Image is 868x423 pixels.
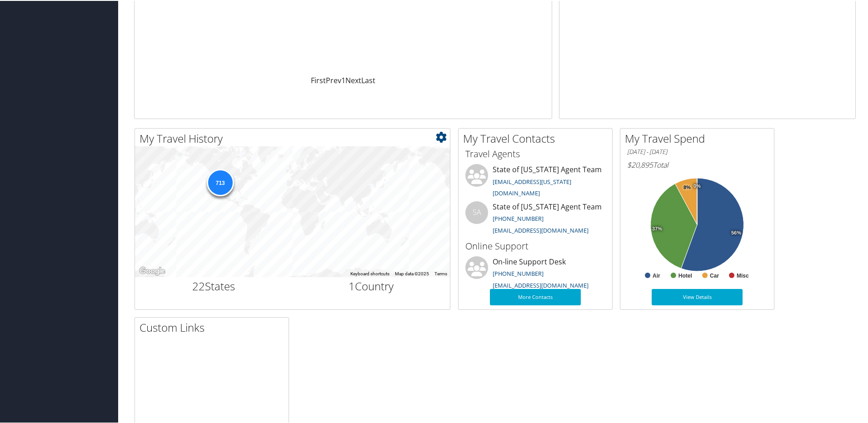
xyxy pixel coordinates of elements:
[461,163,610,200] li: State of [US_STATE] Agent Team
[465,147,605,159] h3: Travel Agents
[693,183,701,188] tspan: 0%
[493,280,589,289] a: [EMAIL_ADDRESS][DOMAIN_NAME]
[341,75,345,85] a: 1
[461,200,610,238] li: State of [US_STATE] Agent Team
[737,272,749,278] text: Misc
[652,288,743,304] a: View Details
[678,272,692,278] text: Hotel
[140,319,289,334] h2: Custom Links
[350,270,389,276] button: Keyboard shortcuts
[192,278,205,293] span: 22
[349,278,355,293] span: 1
[206,168,234,195] div: 713
[493,225,589,234] a: [EMAIL_ADDRESS][DOMAIN_NAME]
[434,270,447,275] a: Terms (opens in new tab)
[395,270,429,275] span: Map data ©2025
[142,278,286,293] h2: States
[683,184,691,189] tspan: 8%
[465,200,488,223] div: SA
[627,159,653,169] span: $20,895
[627,159,767,169] h6: Total
[326,75,341,85] a: Prev
[461,255,610,293] li: On-line Support Desk
[490,288,581,304] a: More Contacts
[731,229,741,235] tspan: 56%
[493,177,571,197] a: [EMAIL_ADDRESS][US_STATE][DOMAIN_NAME]
[710,272,719,278] text: Car
[625,130,774,145] h2: My Travel Spend
[137,264,167,276] img: Google
[653,272,660,278] text: Air
[627,147,767,155] h6: [DATE] - [DATE]
[311,75,326,85] a: First
[345,75,361,85] a: Next
[299,278,444,293] h2: Country
[140,130,450,145] h2: My Travel History
[137,264,167,276] a: Open this area in Google Maps (opens a new window)
[465,239,605,252] h3: Online Support
[493,214,544,222] a: [PHONE_NUMBER]
[463,130,612,145] h2: My Travel Contacts
[361,75,375,85] a: Last
[652,225,662,231] tspan: 37%
[493,269,544,277] a: [PHONE_NUMBER]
